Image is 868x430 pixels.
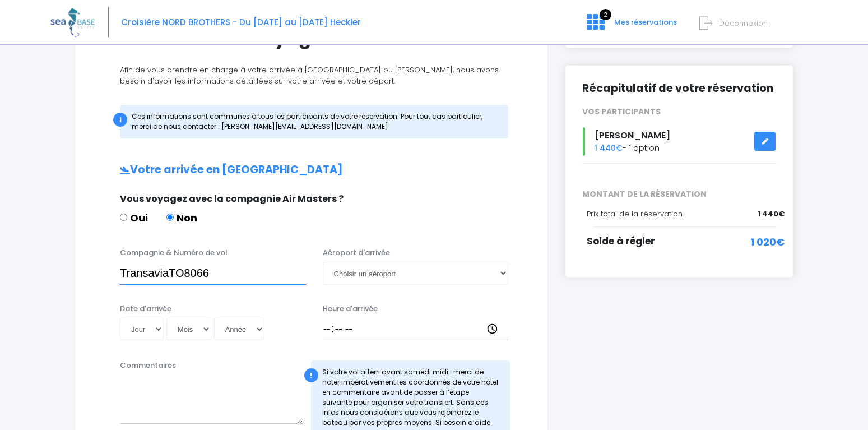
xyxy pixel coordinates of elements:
[120,303,171,315] label: Date d'arrivée
[120,192,344,205] span: Vous voyagez avec la compagnie Air Masters ?
[98,164,525,177] h2: Votre arrivée en [GEOGRAPHIC_DATA]
[574,127,785,156] div: - 1 option
[600,9,611,20] span: 2
[98,27,525,49] h1: Informations de voyage
[120,360,176,371] label: Commentaires
[113,113,127,127] div: i
[120,247,228,258] label: Compagnie & Numéro de vol
[587,209,683,219] span: Prix total de la réservation
[614,17,677,27] span: Mes réservations
[98,64,525,86] p: Afin de vous prendre en charge à votre arrivée à [GEOGRAPHIC_DATA] ou [PERSON_NAME], nous avons b...
[587,234,655,248] span: Solde à régler
[719,18,768,29] span: Déconnexion
[595,142,623,154] span: 1 440€
[120,214,127,221] input: Oui
[166,210,197,225] label: Non
[323,303,378,315] label: Heure d'arrivée
[120,210,148,225] label: Oui
[595,129,670,142] span: [PERSON_NAME]
[323,247,390,258] label: Aéroport d'arrivée
[582,82,776,95] h2: Récapitulatif de votre réservation
[120,105,508,138] div: Ces informations sont communes à tous les participants de votre réservation. Pour tout cas partic...
[574,106,785,118] div: VOS PARTICIPANTS
[578,21,684,31] a: 2 Mes réservations
[574,188,785,200] span: MONTANT DE LA RÉSERVATION
[166,214,174,221] input: Non
[758,209,785,220] span: 1 440€
[304,368,318,382] div: !
[121,16,361,28] span: Croisière NORD BROTHERS - Du [DATE] au [DATE] Heckler
[750,234,785,249] span: 1 020€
